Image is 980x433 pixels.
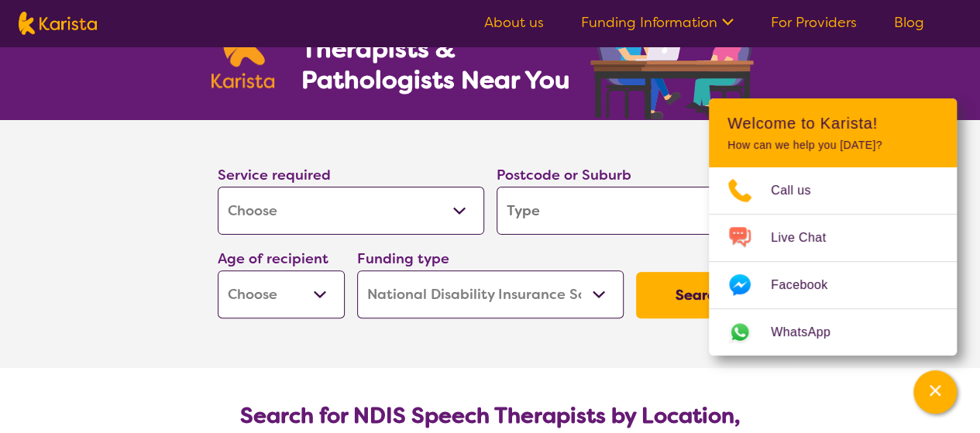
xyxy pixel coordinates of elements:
button: Channel Menu [913,370,957,414]
div: Channel Menu [709,98,957,356]
button: Search [636,272,763,318]
span: Facebook [771,273,846,297]
label: Funding type [357,249,449,268]
span: Live Chat [771,226,844,249]
input: Type [497,187,763,235]
a: Funding Information [581,13,734,32]
label: Service required [218,166,331,184]
span: Call us [771,179,830,202]
ul: Choose channel [709,167,957,356]
h2: Welcome to Karista! [727,114,938,132]
label: Postcode or Suburb [497,166,631,184]
span: WhatsApp [771,321,849,344]
img: Karista logo [19,12,97,35]
p: How can we help you [DATE]? [727,139,938,152]
h1: Find NDIS Speech Therapists & Pathologists Near You [301,2,587,95]
label: Age of recipient [218,249,328,268]
a: Blog [894,13,924,32]
a: For Providers [771,13,857,32]
a: About us [484,13,544,32]
a: Web link opens in a new tab. [709,309,957,356]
